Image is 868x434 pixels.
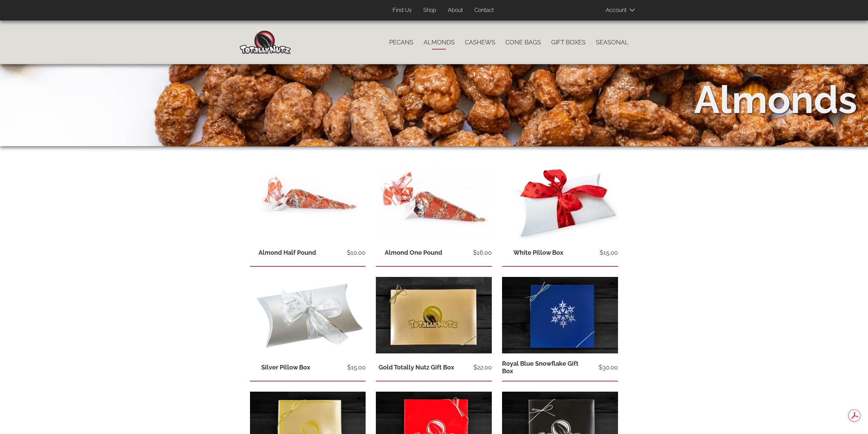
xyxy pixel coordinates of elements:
[591,35,634,50] a: Seasonal
[240,31,291,54] img: Home
[259,249,316,256] a: Almond Half Pound
[502,360,578,375] a: Royal Blue Snowflake Gift Box
[443,4,468,17] a: About
[376,162,492,239] img: one pound of cinnamon-sugar glazed almonds inside a red and clear Totally Nutz poly bag
[261,364,310,371] a: Silver Pillow Box
[250,277,366,354] img: Silver pillow white background
[379,364,454,371] a: Gold Totally Nutz Gift Box
[546,35,591,50] a: Gift Boxes
[502,277,618,354] img: royal-blue-snowflake-box-black-background.jpg
[418,35,460,50] a: Almonds
[384,35,418,50] a: Pecans
[376,277,492,356] img: medium gold totally nutz gift box
[469,4,499,17] a: Contact
[694,72,857,127] div: Almonds
[460,35,500,50] a: Cashews
[513,249,563,256] a: White Pillow Box
[387,4,417,17] a: Find Us
[250,162,366,239] img: half pound of cinnamon-sugar glazed almonds inside a red and clear Totally Nutz poly bag
[500,35,546,50] a: Cone Bags
[502,162,618,240] img: white pillow box
[385,249,442,256] a: Almond One Pound
[418,4,441,17] a: Shop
